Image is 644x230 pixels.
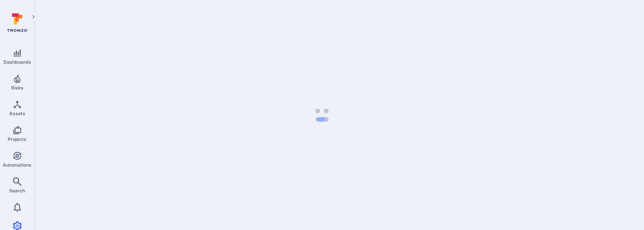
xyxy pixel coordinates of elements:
button: Expand navigation menu [29,12,38,22]
span: Projects [8,136,27,142]
span: Risks [11,85,23,91]
span: Search [9,188,25,194]
i: Expand navigation menu [31,14,36,20]
span: Automations [3,162,32,168]
span: Assets [9,111,25,116]
span: Dashboards [3,59,31,65]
